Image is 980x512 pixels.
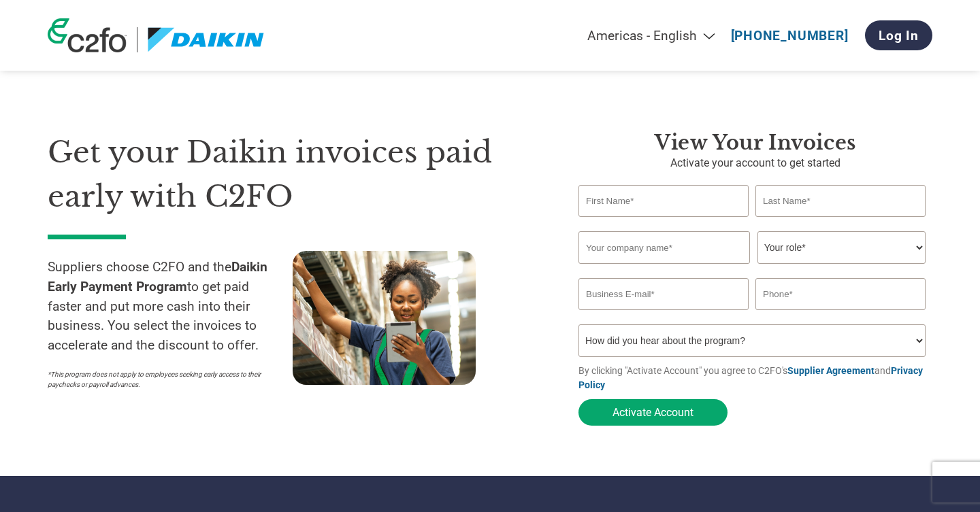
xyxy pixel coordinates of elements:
img: supply chain worker [293,251,476,385]
p: By clicking "Activate Account" you agree to C2FO's and [578,364,932,392]
button: Activate Account [578,399,728,426]
h1: Get your Daikin invoices paid early with C2FO [48,131,538,218]
input: First Name* [578,185,749,217]
p: Suppliers choose C2FO and the to get paid faster and put more cash into their business. You selec... [48,258,293,356]
div: Inavlid Email Address [578,311,749,319]
img: c2fo logo [48,18,127,52]
input: Invalid Email format [578,278,749,310]
a: [PHONE_NUMBER] [731,28,849,44]
div: Invalid company name or company name is too long [578,265,926,273]
p: *This program does not apply to employees seeking early access to their paychecks or payroll adva... [48,369,279,390]
p: Activate your account to get started [578,155,932,171]
div: Invalid last name or last name is too long [755,218,926,226]
select: Title/Role [757,231,926,264]
input: Your company name* [578,231,750,264]
img: Daikin [148,27,265,52]
a: Log In [865,20,932,50]
div: Invalid first name or first name is too long [578,218,749,226]
div: Inavlid Phone Number [755,311,926,319]
a: Supplier Agreement [787,365,875,376]
strong: Daikin Early Payment Program [48,259,267,294]
input: Phone* [755,278,926,310]
h3: View Your Invoices [578,131,932,155]
input: Last Name* [755,185,926,217]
